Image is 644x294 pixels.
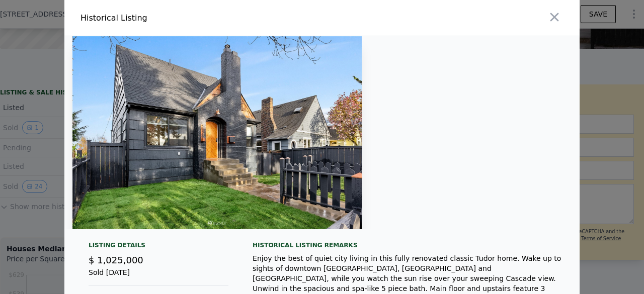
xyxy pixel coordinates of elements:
[253,241,563,249] div: Historical Listing remarks
[89,255,143,265] span: $ 1,025,000
[72,36,362,229] img: Property Img
[89,241,228,253] div: Listing Details
[80,12,318,24] div: Historical Listing
[89,267,228,286] div: Sold [DATE]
